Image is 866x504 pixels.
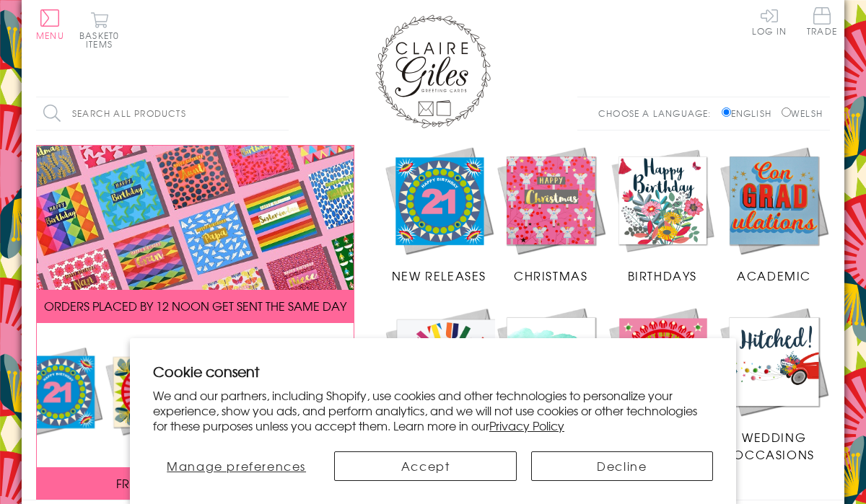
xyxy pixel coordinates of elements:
[79,12,119,48] button: Basket0 items
[733,428,814,463] span: Wedding Occasions
[116,474,275,492] span: FREE P&P ON ALL UK ORDERS
[153,451,320,481] button: Manage preferences
[737,267,811,284] span: Academic
[514,267,587,284] span: Christmas
[153,388,713,433] p: We and our partners, including Shopify, use cookies and other technologies to personalize your ex...
[44,297,346,314] span: ORDERS PLACED BY 12 NOON GET SENT THE SAME DAY
[752,7,787,35] a: Log In
[383,145,495,285] a: New Releases
[628,267,697,284] span: Birthdays
[531,451,713,481] button: Decline
[153,361,713,381] h2: Cookie consent
[722,107,731,117] input: English
[495,145,607,285] a: Christmas
[782,107,823,120] label: Welsh
[36,97,289,130] input: Search all products
[495,306,607,446] a: Sympathy
[36,9,64,40] button: Menu
[489,417,564,434] a: Privacy Policy
[392,267,486,284] span: New Releases
[782,107,791,117] input: Welsh
[86,29,119,50] span: 0 items
[383,306,513,464] a: Congratulations
[167,457,306,474] span: Manage preferences
[598,107,719,120] p: Choose a language:
[334,451,516,481] button: Accept
[807,7,837,38] a: Trade
[718,306,830,463] a: Wedding Occasions
[718,145,830,285] a: Academic
[607,306,719,446] a: Age Cards
[375,14,491,128] img: Claire Giles Greetings Cards
[722,107,779,120] label: English
[607,145,719,285] a: Birthdays
[36,29,64,42] span: Menu
[274,97,289,130] input: Search
[807,7,837,35] span: Trade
